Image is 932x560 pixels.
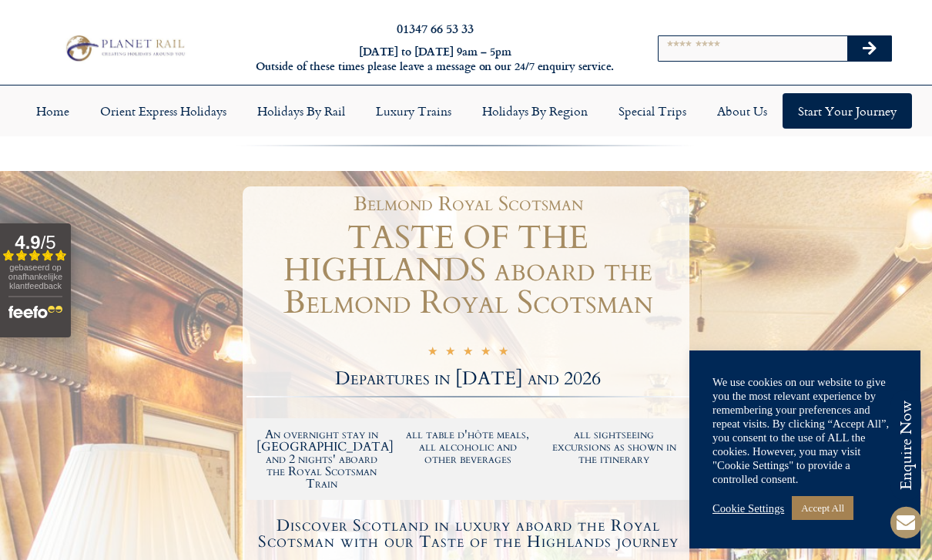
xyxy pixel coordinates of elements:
[246,370,689,388] h2: Departures in [DATE] and 2026
[427,346,438,360] i: ☆
[256,428,387,490] h2: An overnight stay in [GEOGRAPHIC_DATA] and 2 nights' aboard the Royal Scotsman Train
[702,93,783,129] a: About Us
[498,346,508,360] i: ☆
[246,222,689,319] h1: TASTE OF THE HIGHLANDS aboard the Belmond Royal Scotsman
[467,93,603,129] a: Holidays by Region
[783,93,912,129] a: Start your Journey
[712,375,897,486] div: We use cookies on our website to give you the most relevant experience by remembering your prefer...
[445,346,455,360] i: ☆
[21,93,85,129] a: Home
[249,518,687,550] h4: Discover Scotland in luxury aboard the Royal Scotsman with our Taste of the Highlands journey
[463,346,473,360] i: ☆
[847,36,892,61] button: Search
[792,496,853,520] a: Accept All
[85,93,242,129] a: Orient Express Holidays
[427,344,508,360] div: 5/5
[403,428,534,465] h2: all table d'hôte meals, all alcoholic and other beverages
[242,93,360,129] a: Holidays by Rail
[253,45,618,73] h6: [DATE] to [DATE] 9am – 5pm Outside of these times please leave a message on our 24/7 enquiry serv...
[254,194,682,214] h1: Belmond Royal Scotsman
[712,501,784,515] a: Cookie Settings
[8,93,924,129] nav: Menu
[61,32,188,63] img: Planet Rail Train Holidays Logo
[360,93,467,129] a: Luxury Trains
[397,19,474,37] a: 01347 66 53 33
[548,428,679,465] h2: all sightseeing excursions as shown in the itinerary
[481,346,491,360] i: ☆
[603,93,702,129] a: Special Trips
